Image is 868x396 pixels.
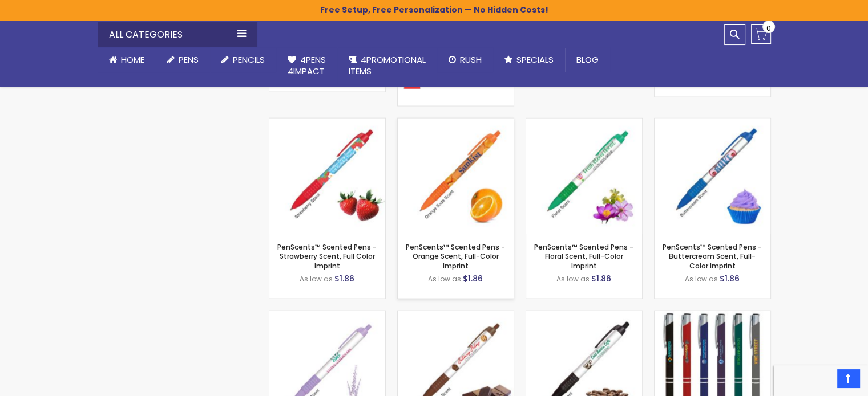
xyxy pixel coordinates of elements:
[663,242,762,270] a: PenScents™ Scented Pens - Buttercream Scent, Full-Color Imprint
[751,24,771,44] a: 0
[437,47,493,72] a: Rush
[337,47,437,84] a: 4PROMOTIONALITEMS
[428,274,461,284] span: As low as
[349,54,426,77] span: 4PROMOTIONAL ITEMS
[300,274,333,284] span: As low as
[398,119,514,234] img: PenScents™ Scented Pens - Orange Scent, Full-Color Imprint
[516,54,554,66] span: Specials
[406,242,505,270] a: PenScents™ Scented Pens - Orange Scent, Full-Color Imprint
[98,22,257,47] div: All Categories
[121,54,144,66] span: Home
[534,242,633,270] a: PenScents™ Scented Pens - Floral Scent, Full-Color Imprint
[655,118,770,128] a: PenScents™ Scented Pens - Buttercream Scent, Full-Color Imprint
[398,311,514,320] a: PenScents™ Scented Pens - Chocolate Scent, Full-Color Imprint
[774,365,868,396] iframe: Google Customer Reviews
[269,119,385,234] img: PenScents™ Scented Pens - Strawberry Scent, Full Color Imprint
[277,242,377,270] a: PenScents™ Scented Pens - Strawberry Scent, Full Color Imprint
[463,273,483,284] span: $1.86
[766,23,771,34] span: 0
[156,47,210,72] a: Pens
[591,273,611,284] span: $1.86
[526,118,642,128] a: PenScents™ Scented Pens - Floral Scent, Full-Color Imprint
[288,54,326,77] span: 4Pens 4impact
[398,118,514,128] a: PenScents™ Scented Pens - Orange Scent, Full-Color Imprint
[493,47,565,72] a: Specials
[334,273,354,284] span: $1.86
[655,311,770,320] a: Tres-Chic Softy Stylus Pen - ColorJet
[556,274,590,284] span: As low as
[526,311,642,320] a: PenScents™ Scented Pens - Coffee Scent, Full-Color Imprint
[565,47,610,72] a: Blog
[576,54,599,66] span: Blog
[179,54,199,66] span: Pens
[460,54,482,66] span: Rush
[276,47,337,84] a: 4Pens4impact
[98,47,156,72] a: Home
[526,119,642,234] img: PenScents™ Scented Pens - Floral Scent, Full-Color Imprint
[655,119,770,234] img: PenScents™ Scented Pens - Buttercream Scent, Full-Color Imprint
[685,274,718,284] span: As low as
[269,118,385,128] a: PenScents™ Scented Pens - Strawberry Scent, Full Color Imprint
[720,273,740,284] span: $1.86
[210,47,276,72] a: Pencils
[269,311,385,320] a: PenScents™ Scented Pens - Lavender Scent, Full-Color Imprint
[233,54,265,66] span: Pencils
